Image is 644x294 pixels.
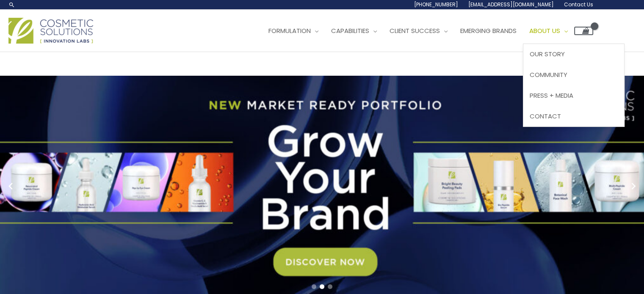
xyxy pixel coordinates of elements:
[320,284,324,289] span: Go to slide 2
[523,85,624,106] a: Press + Media
[529,26,560,35] span: About Us
[262,18,325,44] a: Formulation
[383,18,454,44] a: Client Success
[454,18,523,44] a: Emerging Brands
[8,18,93,44] img: Cosmetic Solutions Logo
[414,1,458,8] span: [PHONE_NUMBER]
[390,26,440,35] span: Client Success
[523,44,624,65] a: Our Story
[328,284,332,289] span: Go to slide 3
[268,26,311,35] span: Formulation
[331,26,369,35] span: Capabilities
[325,18,383,44] a: Capabilities
[523,18,574,44] a: About Us
[256,18,593,44] nav: Site Navigation
[530,112,561,121] span: Contact
[627,180,640,192] button: Next slide
[460,26,517,35] span: Emerging Brands
[468,1,554,8] span: [EMAIL_ADDRESS][DOMAIN_NAME]
[530,49,565,58] span: Our Story
[523,106,624,126] a: Contact
[8,1,15,8] a: Search icon link
[530,70,567,79] span: Community
[523,65,624,85] a: Community
[312,284,316,289] span: Go to slide 1
[564,1,593,8] span: Contact Us
[4,180,17,192] button: Previous slide
[530,91,573,100] span: Press + Media
[574,27,593,35] a: View Shopping Cart, empty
